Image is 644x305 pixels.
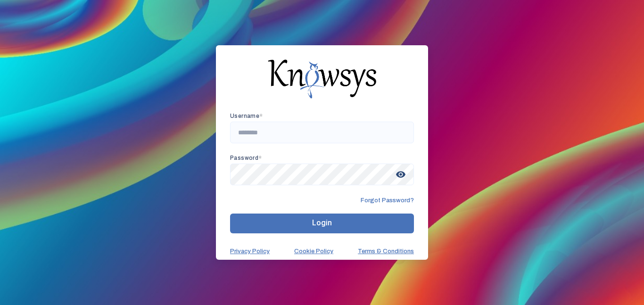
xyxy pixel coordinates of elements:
a: Terms & Conditions [358,247,414,255]
button: Login [230,214,414,233]
app-required-indication: Username [230,113,263,119]
img: knowsys-logo.png [268,59,376,98]
a: Cookie Policy [294,247,333,255]
a: Privacy Policy [230,247,270,255]
app-required-indication: Password [230,155,262,161]
span: Login [312,218,332,227]
span: visibility [392,166,409,183]
span: Forgot Password? [361,197,414,204]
